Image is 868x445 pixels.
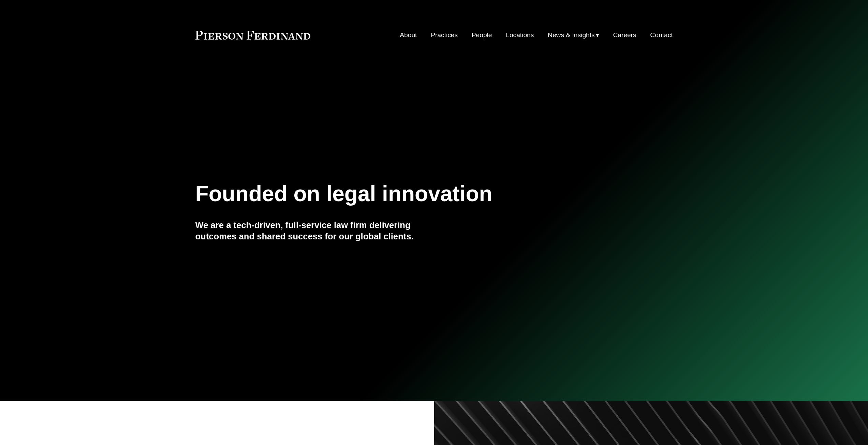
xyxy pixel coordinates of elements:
[613,29,636,42] a: Careers
[548,29,599,42] a: folder dropdown
[548,29,595,41] span: News & Insights
[650,29,673,42] a: Contact
[472,29,492,42] a: People
[431,29,458,42] a: Practices
[195,220,434,242] h4: We are a tech-driven, full-service law firm delivering outcomes and shared success for our global...
[506,29,534,42] a: Locations
[195,181,593,206] h1: Founded on legal innovation
[400,29,417,42] a: About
